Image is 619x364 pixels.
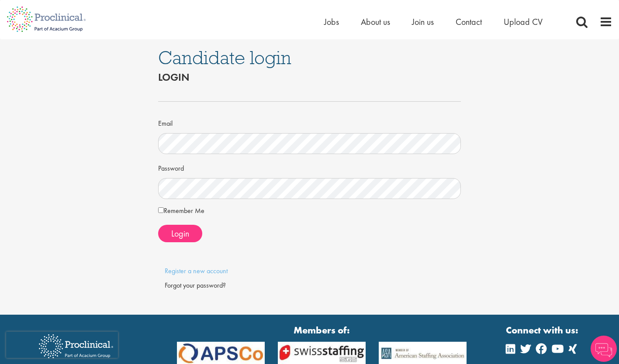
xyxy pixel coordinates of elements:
a: Register a new account [165,266,228,275]
div: Forgot your password? [165,281,455,291]
label: Password [158,161,184,174]
a: Jobs [324,16,339,27]
img: Chatbot [591,336,617,362]
a: Contact [456,16,482,27]
a: About us [361,16,390,27]
strong: Members of: [177,323,467,337]
label: Email [158,116,173,129]
a: Upload CV [504,16,543,27]
button: Login [158,225,202,242]
h2: Login [158,72,461,83]
strong: Connect with us: [506,323,580,337]
span: Candidate login [158,46,291,69]
input: Remember Me [158,207,164,213]
a: Join us [412,16,434,27]
label: Remember Me [158,206,204,216]
iframe: reCAPTCHA [6,332,118,358]
span: Login [171,228,189,239]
